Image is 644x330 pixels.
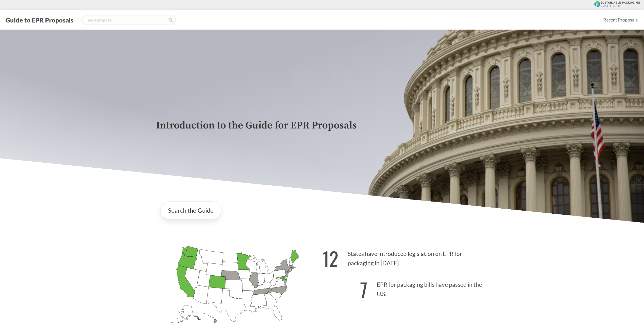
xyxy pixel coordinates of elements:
a: Recent Proposals [601,14,640,26]
strong: 7 [360,275,367,303]
a: Search the Guide [160,202,221,219]
input: Find a proposal [81,15,176,25]
p: States have introduced legislation on EPR for packaging in [DATE] [322,241,488,273]
p: Introduction to the Guide for EPR Proposals [156,120,488,131]
button: Guide to EPR Proposals [4,16,75,24]
strong: 12 [322,244,338,272]
p: EPR for packaging bills have passed in the U.S. [322,272,488,303]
